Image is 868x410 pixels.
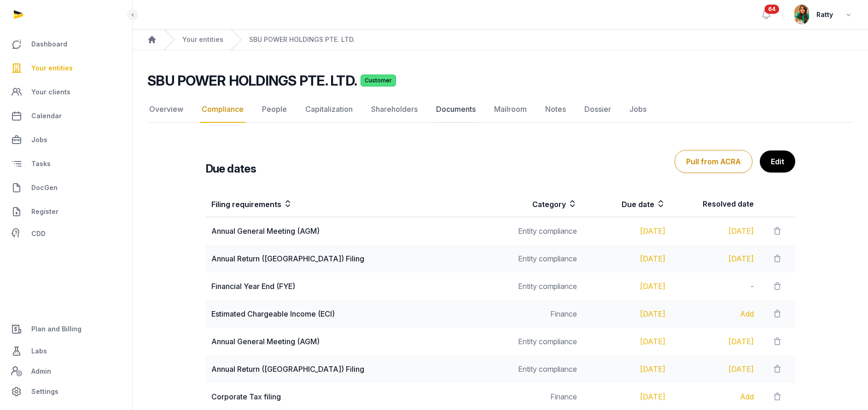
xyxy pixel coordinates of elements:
[492,96,529,123] a: Mailroom
[764,5,779,14] span: 64
[543,96,568,123] a: Notes
[211,336,489,347] div: Annual General Meeting (AGM)
[31,182,58,193] span: DocGen
[7,340,125,362] a: Labs
[588,391,665,402] div: [DATE]
[583,96,613,123] a: Dossier
[494,217,583,245] td: Entity compliance
[31,110,62,121] span: Calendar
[583,191,671,217] th: Due date
[7,362,125,381] a: Admin
[794,5,809,24] img: avatar
[211,364,489,375] div: Annual Return ([GEOGRAPHIC_DATA]) Filing
[7,318,125,340] a: Plan and Billing
[31,134,47,145] span: Jobs
[676,308,754,319] div: Add
[588,308,665,319] div: [DATE]
[249,35,355,44] a: SBU POWER HOLDINGS PTE. LTD.
[494,300,583,328] td: Finance
[675,150,752,173] button: Pull from ACRA
[816,9,833,20] span: Ratty
[31,206,58,217] span: Register
[200,96,245,123] a: Compliance
[31,39,67,50] span: Dashboard
[676,253,754,264] div: [DATE]
[588,225,665,237] div: [DATE]
[147,72,357,89] h2: SBU POWER HOLDINGS PTE. LTD.
[7,57,125,79] a: Your entities
[676,391,754,402] div: Add
[206,191,495,217] th: Filing requirements
[676,281,754,292] div: -
[676,336,754,347] div: [DATE]
[7,105,125,127] a: Calendar
[31,346,47,357] span: Labs
[7,33,125,55] a: Dashboard
[588,364,665,375] div: [DATE]
[31,366,51,377] span: Admin
[7,153,125,175] a: Tasks
[7,225,125,243] a: CDD
[31,386,58,397] span: Settings
[31,158,51,169] span: Tasks
[303,96,355,123] a: Capitalization
[133,29,868,50] nav: Breadcrumb
[31,228,46,239] span: CDD
[676,225,754,237] div: [DATE]
[760,150,795,173] a: Edit
[7,81,125,103] a: Your clients
[147,96,185,123] a: Overview
[628,96,648,123] a: Jobs
[182,35,223,44] a: Your entities
[676,364,754,375] div: [DATE]
[211,225,489,237] div: Annual General Meeting (AGM)
[671,191,759,217] th: Resolved date
[7,201,125,223] a: Register
[494,245,583,272] td: Entity compliance
[206,162,256,176] h3: Due dates
[494,355,583,383] td: Entity compliance
[588,281,665,292] div: [DATE]
[369,96,419,123] a: Shareholders
[7,381,125,403] a: Settings
[211,308,489,319] div: Estimated Chargeable Income (ECI)
[494,272,583,300] td: Entity compliance
[434,96,478,123] a: Documents
[588,253,665,264] div: [DATE]
[147,96,853,123] nav: Tabs
[260,96,289,123] a: People
[31,323,82,335] span: Plan and Billing
[494,191,583,217] th: Category
[7,177,125,199] a: DocGen
[494,328,583,355] td: Entity compliance
[7,129,125,151] a: Jobs
[31,63,73,74] span: Your entities
[31,87,70,98] span: Your clients
[211,391,489,402] div: Corporate Tax filing
[211,281,489,292] div: Financial Year End (FYE)
[211,253,489,264] div: Annual Return ([GEOGRAPHIC_DATA]) Filing
[588,336,665,347] div: [DATE]
[361,75,396,87] span: Customer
